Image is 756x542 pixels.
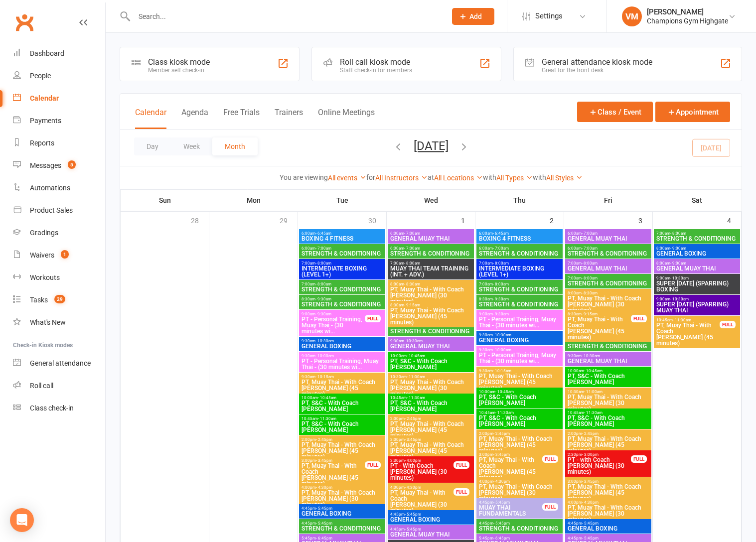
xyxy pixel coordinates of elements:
[30,184,70,192] div: Automations
[478,431,561,436] span: 2:00pm
[493,369,511,373] span: - 10:15am
[631,455,647,463] div: FULL
[30,117,61,125] div: Payments
[478,521,561,526] span: 4:45pm
[567,526,649,532] span: GENERAL BOXING
[315,375,334,379] span: - 10:15am
[478,484,561,502] span: PT, Muay Thai - With Coach [PERSON_NAME] (30 minutes)
[496,174,533,182] a: All Types
[30,318,66,326] div: What's New
[478,337,561,343] span: GENERAL BOXING
[275,108,303,129] button: Trainers
[301,458,365,463] span: 3:00pm
[301,343,383,349] span: GENERAL BOXING
[181,108,208,129] button: Agenda
[493,246,509,251] span: - 7:00am
[301,490,383,508] span: PT, Muay Thai - With Coach [PERSON_NAME] (30 minutes)
[30,72,51,80] div: People
[478,282,561,286] span: 7:00am
[30,206,73,214] div: Product Sales
[567,457,631,475] span: PT - with Coach [PERSON_NAME] (30 minutes)
[135,108,166,129] button: Calendar
[13,65,105,87] a: People
[407,396,425,400] span: - 11:30am
[582,246,598,251] span: - 7:00am
[567,390,649,394] span: 10:30am
[390,231,472,236] span: 6:00am
[567,251,649,257] span: STRENGTH & CONDITIONING
[567,354,649,358] span: 9:30am
[567,291,649,295] span: 8:00am
[280,173,328,181] strong: You are viewing
[542,67,652,74] div: Great for the front desk
[582,231,598,236] span: - 7:00am
[316,521,332,526] span: - 5:45pm
[404,282,420,286] span: - 8:30am
[567,369,649,373] span: 10:00am
[301,442,383,460] span: PT, Muay Thai - With Coach [PERSON_NAME] (45 minutes)
[582,291,598,295] span: - 8:30am
[390,339,472,343] span: 9:30am
[535,5,563,27] span: Settings
[533,173,546,181] strong: with
[405,458,421,463] span: - 4:00pm
[148,57,210,67] div: Class kiosk mode
[478,261,561,266] span: 7:00am
[148,67,210,74] div: Member self check-in
[301,396,383,400] span: 10:00am
[30,251,54,259] div: Waivers
[478,415,561,427] span: PT, S&C - With Coach [PERSON_NAME]
[493,297,509,301] span: - 9:30am
[212,137,258,155] button: Month
[407,354,425,358] span: - 10:45am
[30,161,61,169] div: Messages
[478,457,543,481] span: PT, Muay Thai - With Coach [PERSON_NAME] (45 minutes)
[452,8,494,25] button: Add
[478,500,543,505] span: 4:45pm
[13,132,105,154] a: Reports
[298,190,387,211] th: Tue
[390,517,472,523] span: GENERAL BOXING
[461,212,475,228] div: 1
[656,280,738,292] span: SUPER [DATE] (SPARRING) BOXING
[366,173,375,181] strong: for
[13,87,105,110] a: Calendar
[390,379,472,397] span: PT, Muay Thai - With Coach [PERSON_NAME] (30 minutes)
[478,236,561,242] span: BOXING 4 FITNESS
[390,512,472,517] span: 4:45pm
[405,512,421,517] span: - 5:45pm
[131,9,439,23] input: Search...
[390,485,454,490] span: 4:00pm
[318,108,375,129] button: Online Meetings
[13,375,105,397] a: Roll call
[301,339,383,343] span: 9:30am
[567,236,649,242] span: GENERAL MUAY THAI
[301,416,383,421] span: 10:45am
[567,505,649,523] span: PT, Muay Thai - With Coach [PERSON_NAME] (30 minutes)
[493,282,509,286] span: - 8:00am
[390,400,472,412] span: PT, S&C - With Coach [PERSON_NAME]
[301,282,383,286] span: 7:00am
[656,251,738,257] span: GENERAL BOXING
[631,315,647,322] div: FULL
[390,307,472,325] span: PT, Muay Thai - With Coach [PERSON_NAME] (45 minutes)
[493,452,510,457] span: - 3:45pm
[495,390,514,394] span: - 10:45am
[567,394,649,412] span: PT, Muay Thai - With Coach [PERSON_NAME] (30 minutes)
[315,231,331,236] span: - 6:45am
[301,485,383,490] span: 4:00pm
[209,190,298,211] th: Mon
[475,190,564,211] th: Thu
[10,508,34,532] div: Open Intercom Messenger
[315,282,331,286] span: - 8:00am
[493,231,509,236] span: - 6:45am
[13,199,105,222] a: Product Sales
[582,431,599,436] span: - 2:45pm
[567,479,649,484] span: 3:00pm
[405,437,421,442] span: - 3:45pm
[478,505,543,517] span: MUAY THAI FUNDAMENTALS
[478,312,561,316] span: 9:00am
[478,231,561,236] span: 6:00am
[567,261,649,266] span: 7:00am
[478,297,561,301] span: 8:30am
